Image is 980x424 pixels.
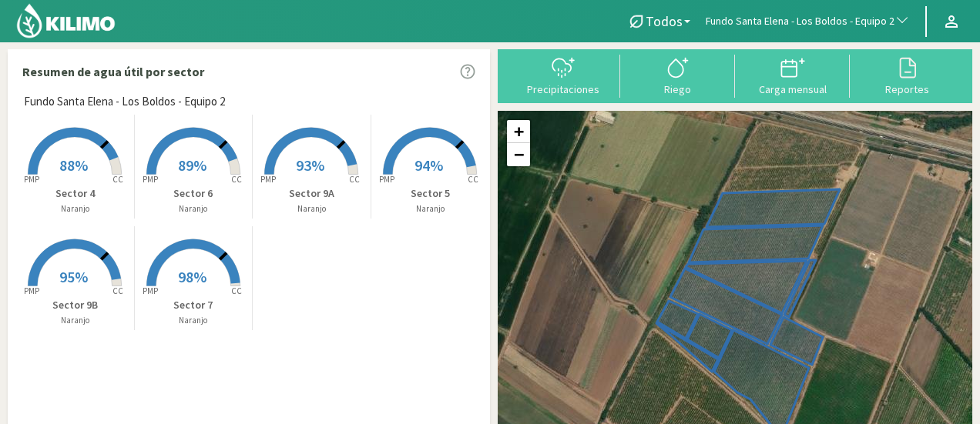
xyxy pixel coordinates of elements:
[16,202,134,215] p: Naranjo
[135,202,253,215] p: Naranjo
[371,202,490,215] p: Naranjo
[143,285,158,296] tspan: PMP
[379,174,394,185] tspan: PMP
[854,84,960,95] div: Reportes
[135,297,253,313] p: Sector 7
[16,185,134,202] p: Sector 4
[740,84,845,95] div: Carga mensual
[296,155,324,175] span: 93%
[231,174,242,185] tspan: CC
[24,174,39,185] tspan: PMP
[113,285,124,296] tspan: CC
[15,2,116,39] img: Kilimo
[371,185,490,202] p: Sector 5
[24,285,39,296] tspan: PMP
[507,143,530,166] a: Zoom out
[625,84,730,95] div: Riego
[698,5,918,38] button: Fundo Santa Elena - Los Boldos - Equipo 2
[468,174,479,185] tspan: CC
[414,155,443,175] span: 94%
[178,155,206,175] span: 89%
[505,55,620,95] button: Precipitaciones
[706,14,894,29] span: Fundo Santa Elena - Los Boldos - Equipo 2
[735,55,850,95] button: Carga mensual
[59,155,88,175] span: 88%
[510,84,616,95] div: Precipitaciones
[178,267,206,286] span: 98%
[253,185,371,202] p: Sector 9A
[350,174,361,185] tspan: CC
[113,174,124,185] tspan: CC
[59,267,88,286] span: 95%
[135,185,253,202] p: Sector 6
[253,202,371,215] p: Naranjo
[16,314,134,327] p: Naranjo
[22,62,204,81] p: Resumen de agua útil por sector
[850,55,965,95] button: Reportes
[16,297,134,313] p: Sector 9B
[24,93,225,111] span: Fundo Santa Elena - Los Boldos - Equipo 2
[231,285,242,296] tspan: CC
[260,174,276,185] tspan: PMP
[143,174,158,185] tspan: PMP
[507,120,530,143] a: Zoom in
[646,13,683,29] span: Todos
[620,55,735,95] button: Riego
[135,314,253,327] p: Naranjo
